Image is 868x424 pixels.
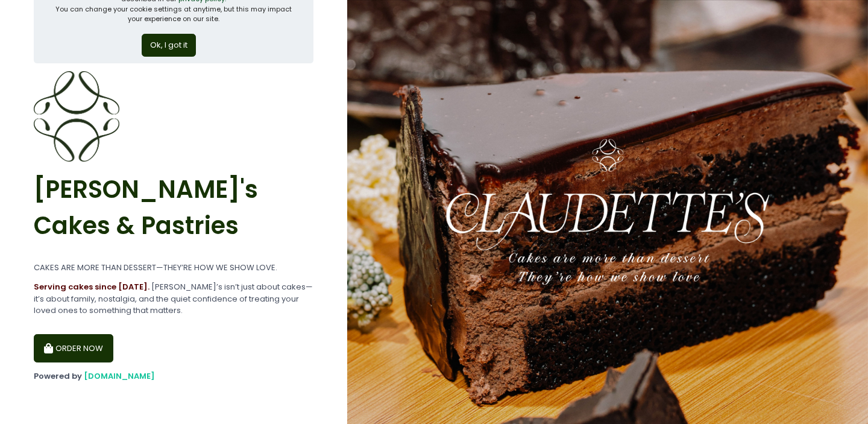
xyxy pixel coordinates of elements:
div: Powered by [34,370,313,382]
div: [PERSON_NAME]'s Cakes & Pastries [34,162,313,254]
div: CAKES ARE MORE THAN DESSERT—THEY’RE HOW WE SHOW LOVE. [34,262,313,274]
button: ORDER NOW [34,334,113,363]
img: Claudette’s Cakeshop [34,71,119,162]
b: Serving cakes since [DATE]. [34,281,149,293]
button: Ok, I got it [142,34,196,57]
div: [PERSON_NAME]’s isn’t just about cakes—it’s about family, nostalgia, and the quiet confidence of ... [34,281,313,317]
a: [DOMAIN_NAME] [84,370,155,382]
